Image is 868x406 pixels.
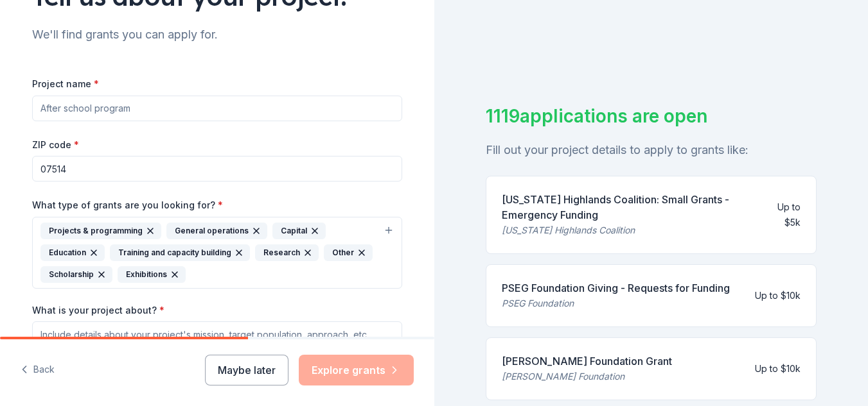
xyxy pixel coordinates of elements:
div: Fill out your project details to apply to grants like: [486,140,817,160]
div: Training and capacity building [110,244,250,261]
div: [US_STATE] Highlands Coalition: Small Grants - Emergency Funding [502,192,758,223]
div: Education [40,244,105,261]
div: PSEG Foundation Giving - Requests for Funding [502,280,730,296]
label: What is your project about? [32,304,164,317]
label: ZIP code [32,139,79,151]
div: [US_STATE] Highlands Coalition [502,223,758,238]
label: What type of grants are you looking for? [32,199,223,212]
div: Research [255,244,319,261]
div: We'll find grants you can apply for. [32,24,402,45]
div: [PERSON_NAME] Foundation [502,369,672,384]
div: Up to $10k [755,361,801,376]
button: Maybe later [205,355,288,385]
button: Projects & programmingGeneral operationsCapitalEducationTraining and capacity buildingResearchOth... [32,217,402,289]
input: 12345 (U.S. only) [32,156,402,182]
div: General operations [166,223,267,239]
div: Up to $5k [768,199,801,230]
button: Back [21,357,55,384]
div: Capital [272,223,326,239]
div: Scholarship [40,266,112,283]
div: [PERSON_NAME] Foundation Grant [502,353,672,369]
div: Up to $10k [755,288,801,303]
div: PSEG Foundation [502,296,730,311]
div: 1119 applications are open [486,103,817,130]
div: Other [324,244,373,261]
label: Project name [32,78,99,90]
input: After school program [32,96,402,121]
div: Exhibitions [118,266,186,283]
div: Projects & programming [40,223,161,239]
